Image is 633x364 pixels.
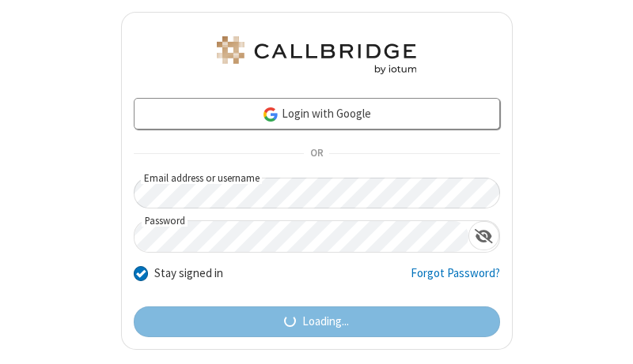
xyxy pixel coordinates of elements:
iframe: Chat [593,323,621,353]
a: Forgot Password? [411,265,500,295]
label: Stay signed in [154,265,223,283]
img: Astra [214,36,419,74]
img: google-icon.png [262,106,279,123]
span: Loading... [302,313,349,331]
div: Show password [468,221,499,250]
button: Loading... [134,306,500,338]
input: Email address or username [134,178,500,208]
a: Login with Google [134,98,500,129]
span: OR [304,143,329,165]
input: Password [135,221,468,252]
